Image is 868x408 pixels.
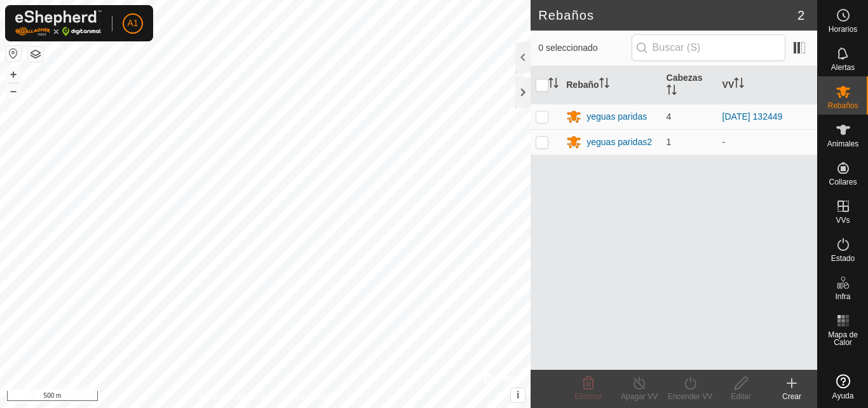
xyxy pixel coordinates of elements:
[511,388,525,402] button: i
[28,46,43,62] button: Capas del Mapa
[836,216,850,224] span: VVs
[818,369,868,405] a: Ayuda
[667,87,677,97] p-sorticon: Activar para ordenar
[6,46,21,61] button: Restablecer Mapa
[832,392,854,400] span: Ayuda
[667,137,672,147] span: 1
[6,83,21,99] button: –
[538,8,797,23] h2: Rebaños
[538,41,631,55] span: 0 seleccionado
[587,110,647,123] div: yeguas paridas
[587,136,652,149] div: yeguas paridas2
[715,391,766,402] div: Editar
[574,392,602,401] span: Eliminar
[717,66,817,104] th: VV
[827,102,858,109] span: Rebaños
[548,80,559,90] p-sorticon: Activar para ordenar
[835,293,850,300] span: Infra
[6,67,21,82] button: +
[722,111,783,122] a: [DATE] 132449
[614,391,665,402] div: Apagar VV
[517,390,519,400] span: i
[665,391,715,402] div: Encender VV
[821,331,865,346] span: Mapa de Calor
[15,10,102,36] img: Logo Gallagher
[561,66,661,104] th: Rebaño
[829,25,857,33] span: Horarios
[288,391,331,403] a: Contáctenos
[200,391,273,403] a: Política de Privacidad
[734,80,744,90] p-sorticon: Activar para ordenar
[599,80,609,90] p-sorticon: Activar para ordenar
[127,17,138,30] span: A1
[766,391,817,402] div: Crear
[827,140,858,148] span: Animales
[661,66,717,104] th: Cabezas
[829,178,857,186] span: Collares
[667,111,672,122] span: 4
[831,255,855,262] span: Estado
[717,129,817,155] td: -
[797,6,804,25] span: 2
[831,64,855,71] span: Alertas
[632,34,785,61] input: Buscar (S)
